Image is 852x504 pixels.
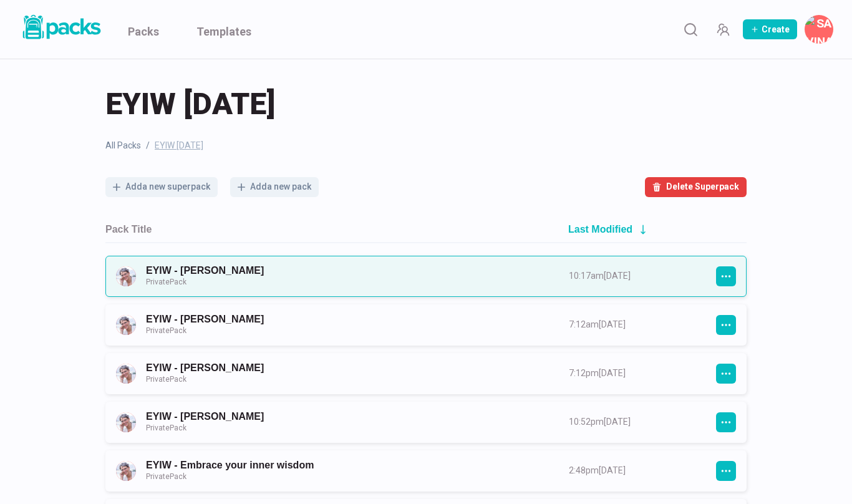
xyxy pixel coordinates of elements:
[230,177,319,197] button: Adda new pack
[155,139,203,152] span: EYIW [DATE]
[743,19,797,39] button: Create Pack
[19,12,103,42] img: Packs logo
[19,12,103,46] a: Packs logo
[678,17,703,42] button: Search
[105,177,218,197] button: Adda new superpack
[105,139,141,152] a: All Packs
[105,223,152,235] h2: Pack Title
[105,139,747,152] nav: breadcrumb
[105,84,275,124] span: EYIW [DATE]
[645,177,747,197] button: Delete Superpack
[146,139,150,152] span: /
[568,223,632,235] h2: Last Modified
[710,17,735,42] button: Manage Team Invites
[805,15,833,44] button: Savina Tilmann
